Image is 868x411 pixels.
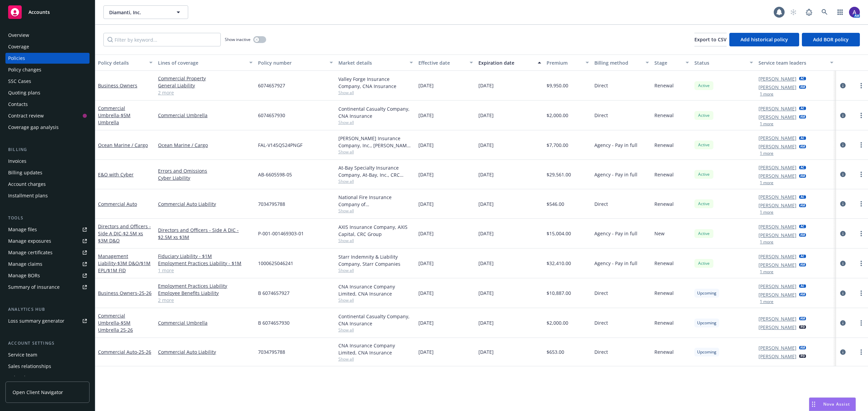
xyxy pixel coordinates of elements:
[258,260,293,267] span: 1000625046241
[8,99,28,110] div: Contacts
[103,5,188,19] button: Diamanti, Inc.
[758,193,796,200] a: [PERSON_NAME]
[760,92,773,96] button: 1 more
[137,349,151,355] span: - 25-26
[758,344,796,351] a: [PERSON_NAME]
[338,327,413,333] span: Show all
[5,340,90,347] div: Account settings
[5,306,90,313] div: Analytics hub
[8,179,46,190] div: Account charges
[857,230,865,238] a: more
[158,319,253,326] a: Commercial Umbrella
[338,90,413,95] span: Show all
[338,267,413,273] span: Show all
[809,398,818,411] div: Drag to move
[5,146,90,153] div: Billing
[857,200,865,208] a: more
[697,83,711,89] span: Active
[697,171,711,177] span: Active
[478,59,534,66] div: Expiration date
[5,99,90,110] a: Contacts
[5,122,90,133] a: Coverage gap analysis
[478,289,494,297] span: [DATE]
[98,349,151,355] a: Commercial Auto
[547,200,564,208] span: $546.00
[758,253,796,260] a: [PERSON_NAME]
[155,55,255,71] button: Lines of coverage
[5,282,90,293] a: Summary of insurance
[336,55,416,71] button: Market details
[758,261,796,268] a: [PERSON_NAME]
[338,297,413,303] span: Show all
[760,122,773,126] button: 1 more
[338,356,413,362] span: Show all
[225,37,251,42] span: Show inactive
[833,5,847,19] a: Switch app
[338,120,413,125] span: Show all
[258,171,292,178] span: AB-6605598-05
[258,82,285,89] span: 6074657927
[5,224,90,235] a: Manage files
[8,349,37,360] div: Service team
[547,348,564,355] span: $653.00
[594,289,608,297] span: Direct
[8,122,59,133] div: Coverage gap analysis
[654,289,674,297] span: Renewal
[839,259,847,267] a: circleInformation
[692,55,756,71] button: Status
[338,223,413,238] div: AXIS Insurance Company, AXIS Capital, CRC Group
[547,59,582,66] div: Premium
[758,59,826,66] div: Service team leaders
[8,110,44,121] div: Contract review
[98,223,151,244] a: Directors and Officers - Side A DIC
[697,201,711,207] span: Active
[823,401,850,407] span: Nova Assist
[158,253,253,260] a: Fiduciary Liability - $1M
[857,170,865,178] a: more
[5,76,90,87] a: SSC Cases
[478,319,494,326] span: [DATE]
[158,226,253,241] a: Directors and Officers - Side A DIC - $2.5M xs $3M
[98,290,152,296] a: Business Owners
[654,82,674,89] span: Renewal
[5,259,90,269] a: Manage claims
[5,190,90,201] a: Installment plans
[809,397,856,411] button: Nova Assist
[857,319,865,327] a: more
[158,142,253,149] a: Ocean Marine / Cargo
[8,361,51,372] div: Sales relationships
[158,200,253,208] a: Commercial Auto Liability
[849,7,860,18] img: photo
[818,5,831,19] a: Search
[478,112,494,119] span: [DATE]
[594,319,608,326] span: Direct
[8,87,40,98] div: Quoting plans
[478,200,494,208] span: [DATE]
[478,230,494,237] span: [DATE]
[258,112,285,119] span: 6074657930
[158,260,253,267] a: Employment Practices Liability - $1M
[8,76,31,87] div: SSC Cases
[756,55,836,71] button: Service team leaders
[697,349,716,355] span: Upcoming
[5,41,90,52] a: Coverage
[758,223,796,230] a: [PERSON_NAME]
[338,313,413,327] div: Continental Casualty Company, CNA Insurance
[654,200,674,208] span: Renewal
[594,230,637,237] span: Agency - Pay in full
[338,253,413,267] div: Starr Indemnity & Liability Company, Starr Companies
[760,151,773,155] button: 1 more
[418,230,434,237] span: [DATE]
[28,9,50,15] span: Accounts
[813,36,849,43] span: Add BOR policy
[547,289,571,297] span: $10,887.00
[95,55,155,71] button: Policy details
[5,247,90,258] a: Manage certificates
[839,111,847,120] a: circleInformation
[158,75,253,82] a: Commercial Property
[418,171,434,178] span: [DATE]
[652,55,692,71] button: Stage
[255,55,335,71] button: Policy number
[758,291,796,298] a: [PERSON_NAME]
[5,316,90,326] a: Loss summary generator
